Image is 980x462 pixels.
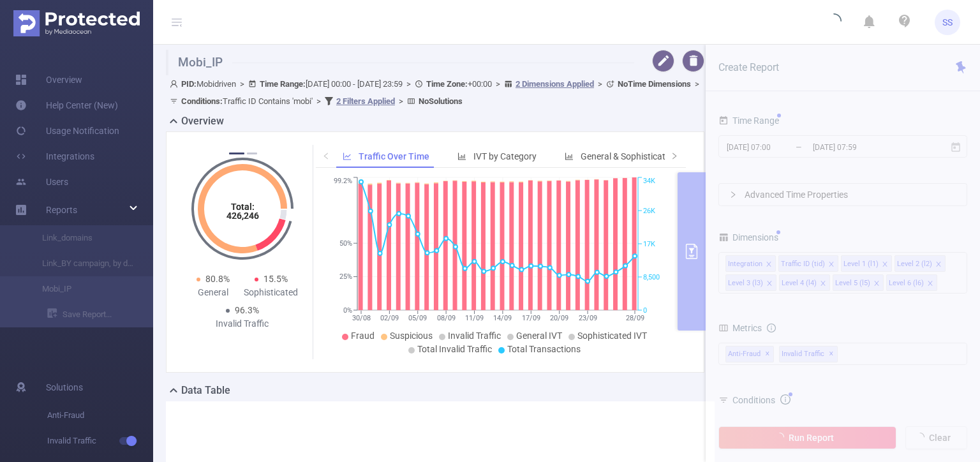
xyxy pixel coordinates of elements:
[581,151,740,161] span: General & Sophisticated IVT by Category
[46,205,77,215] span: Reports
[15,93,118,118] a: Help Center (New)
[181,114,224,129] h2: Overview
[826,13,842,31] i: icon: loading
[236,79,248,89] span: >
[343,306,352,315] tspan: 0%
[492,79,504,89] span: >
[47,428,153,454] span: Invalid Traffic
[226,211,258,221] tspan: 426,246
[643,177,655,186] tspan: 34K
[493,314,512,322] tspan: 14/09
[473,151,537,161] span: IVT by Category
[643,207,655,215] tspan: 26K
[15,144,94,169] a: Integrations
[184,286,242,299] div: General
[436,314,455,322] tspan: 08/09
[408,314,427,322] tspan: 05/09
[359,151,429,161] span: Traffic Over Time
[15,118,119,144] a: Usage Notification
[419,96,463,106] b: No Solutions
[671,152,678,160] i: icon: right
[170,80,181,88] i: icon: user
[181,96,313,106] span: Traffic ID Contains 'mobi'
[242,286,301,299] div: Sophisticated
[264,274,288,284] span: 15.5%
[47,403,153,428] span: Anti-Fraud
[516,79,594,89] u: 2 Dimensions Applied
[426,79,468,89] b: Time Zone:
[181,96,223,106] b: Conditions :
[643,273,660,281] tspan: 8,500
[15,67,82,93] a: Overview
[339,273,352,281] tspan: 25%
[351,331,375,341] span: Fraud
[578,314,597,322] tspan: 23/09
[417,344,492,354] span: Total Invalid Traffic
[334,177,352,186] tspan: 99.2%
[339,239,352,248] tspan: 50%
[343,152,352,161] i: icon: line-chart
[313,96,325,106] span: >
[15,169,68,195] a: Users
[577,331,647,341] span: Sophisticated IVT
[643,240,655,248] tspan: 17K
[46,197,77,223] a: Reports
[166,50,634,75] h1: Mobi_IP
[235,305,259,315] span: 96.3%
[457,152,466,161] i: icon: bar-chart
[465,314,484,322] tspan: 11/09
[352,314,370,322] tspan: 30/08
[403,79,415,89] span: >
[691,79,703,89] span: >
[181,383,230,398] h2: Data Table
[181,79,197,89] b: PID:
[46,375,83,400] span: Solutions
[521,314,540,322] tspan: 17/09
[247,153,257,154] button: 2
[229,153,244,154] button: 1
[322,152,330,160] i: icon: left
[213,317,271,331] div: Invalid Traffic
[448,331,501,341] span: Invalid Traffic
[625,314,644,322] tspan: 28/09
[507,344,581,354] span: Total Transactions
[516,331,562,341] span: General IVT
[618,79,691,89] b: No Time Dimensions
[170,79,703,106] span: Mobidriven [DATE] 00:00 - [DATE] 23:59 +00:00
[13,10,140,36] img: Protected Media
[390,331,433,341] span: Suspicious
[643,306,647,315] tspan: 0
[565,152,574,161] i: icon: bar-chart
[380,314,398,322] tspan: 02/09
[260,79,306,89] b: Time Range:
[395,96,407,106] span: >
[205,274,230,284] span: 80.8%
[230,202,254,212] tspan: Total:
[942,10,953,35] span: SS
[336,96,395,106] u: 2 Filters Applied
[594,79,606,89] span: >
[550,314,568,322] tspan: 20/09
